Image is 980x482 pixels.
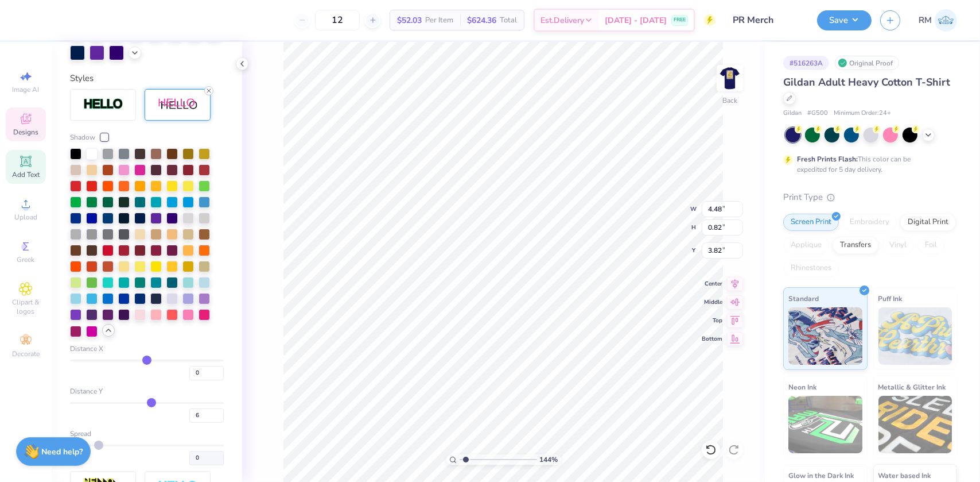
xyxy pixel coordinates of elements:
[70,344,103,354] span: Distance X
[788,307,862,365] img: Standard
[783,260,839,277] div: Rhinestones
[788,381,816,393] span: Neon Ink
[919,14,932,27] span: RM
[783,191,957,204] div: Print Type
[900,214,956,231] div: Digital Print
[878,469,931,481] span: Water based Ink
[702,335,722,343] span: Bottom
[878,292,903,304] span: Puff Ink
[42,446,83,457] strong: Need help?
[467,14,496,26] span: $624.36
[797,154,938,175] div: This color can be expedited for 5 day delivery.
[817,10,872,30] button: Save
[500,14,517,26] span: Total
[834,109,891,118] span: Minimum Order: 24 +
[935,9,957,32] img: Roberta Manuel
[882,237,914,254] div: Vinyl
[722,95,737,106] div: Back
[783,56,829,70] div: # 516263A
[919,9,957,32] a: RM
[702,298,722,306] span: Middle
[807,109,828,118] span: # G500
[788,396,862,453] img: Neon Ink
[70,429,91,439] span: Spread
[14,213,37,222] span: Upload
[783,75,950,89] span: Gildan Adult Heavy Cotton T-Shirt
[17,255,35,264] span: Greek
[783,109,802,118] span: Gildan
[540,454,558,465] span: 144 %
[13,85,40,94] span: Image AI
[878,307,952,365] img: Puff Ink
[540,14,584,26] span: Est. Delivery
[605,14,667,26] span: [DATE] - [DATE]
[788,469,854,481] span: Glow in the Dark Ink
[833,237,878,254] div: Transfers
[158,98,198,112] img: Shadow
[12,349,40,358] span: Decorate
[702,317,722,325] span: Top
[674,16,686,24] span: FREE
[917,237,944,254] div: Foil
[835,56,899,70] div: Original Proof
[6,298,46,316] span: Clipart & logos
[842,214,897,231] div: Embroidery
[878,396,952,453] img: Metallic & Glitter Ink
[878,381,946,393] span: Metallic & Glitter Ink
[783,214,839,231] div: Screen Print
[718,67,741,90] img: Back
[70,72,224,85] div: Styles
[797,155,858,164] strong: Fresh Prints Flash:
[702,280,722,288] span: Center
[12,170,40,179] span: Add Text
[70,132,95,142] span: Shadow
[425,14,453,26] span: Per Item
[397,14,422,26] span: $52.03
[13,128,38,137] span: Designs
[724,9,808,32] input: Untitled Design
[83,98,123,111] img: Stroke
[788,292,819,304] span: Standard
[783,237,829,254] div: Applique
[70,386,103,396] span: Distance Y
[315,10,360,30] input: – –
